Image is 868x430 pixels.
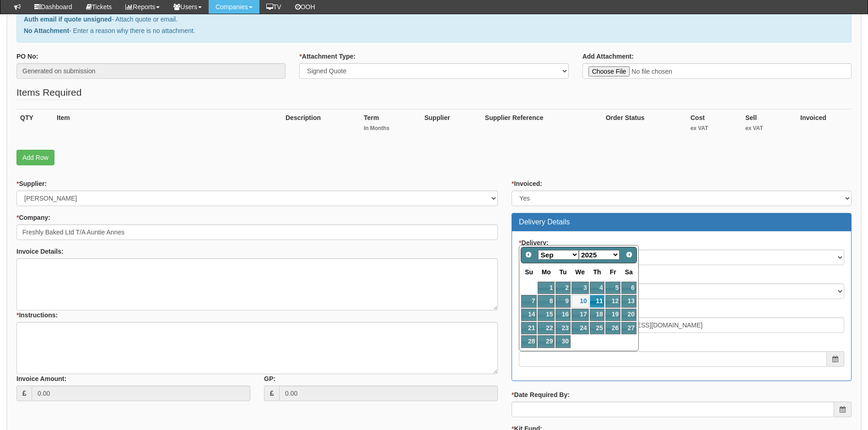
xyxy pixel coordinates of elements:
[590,282,605,294] a: 4
[590,309,605,321] a: 18
[16,52,38,61] label: PO No:
[282,109,360,141] th: Description
[521,335,537,348] a: 28
[555,295,570,307] a: 9
[24,16,112,23] b: Auth email if quote unsigned
[521,322,537,334] a: 21
[519,218,844,226] h3: Delivery Details
[690,125,738,132] small: ex VAT
[621,282,636,294] a: 6
[16,179,47,188] label: Supplier:
[512,179,542,188] label: Invoiced:
[542,268,551,276] span: Monday
[745,125,793,132] small: ex VAT
[521,309,537,321] a: 14
[538,322,555,334] a: 22
[571,295,589,307] a: 10
[575,268,585,276] span: Wednesday
[364,125,417,132] small: In Months
[360,109,421,141] th: Term
[555,309,570,321] a: 16
[590,322,605,334] a: 25
[797,109,852,141] th: Invoiced
[16,86,81,100] legend: Items Required
[525,268,533,276] span: Sunday
[522,248,535,261] a: Prev
[555,322,570,334] a: 23
[590,295,605,307] a: 11
[24,26,844,35] p: - Enter a reason why there is no attachment.
[24,15,844,24] p: - Attach quote or email.
[621,309,636,321] a: 20
[605,322,620,334] a: 26
[264,374,275,383] label: GP:
[560,268,567,276] span: Tuesday
[538,309,555,321] a: 15
[538,335,555,348] a: 29
[53,109,282,141] th: Item
[602,109,687,141] th: Order Status
[16,310,58,320] label: Instructions:
[742,109,797,141] th: Sell
[421,109,481,141] th: Supplier
[625,251,633,258] span: Next
[521,295,537,307] a: 7
[571,309,589,321] a: 17
[621,295,636,307] a: 13
[582,52,634,61] label: Add Attachment:
[610,268,616,276] span: Friday
[571,322,589,334] a: 24
[16,150,54,165] a: Add Row
[16,109,53,141] th: QTY
[571,282,589,294] a: 3
[623,248,636,261] a: Next
[621,322,636,334] a: 27
[538,282,555,294] a: 1
[24,27,69,34] b: No Attachment
[605,282,620,294] a: 5
[538,295,555,307] a: 8
[593,268,601,276] span: Thursday
[16,213,50,222] label: Company:
[481,109,602,141] th: Supplier Reference
[605,309,620,321] a: 19
[555,335,570,348] a: 30
[16,247,64,256] label: Invoice Details:
[687,109,742,141] th: Cost
[555,282,570,294] a: 2
[525,251,532,258] span: Prev
[16,374,66,383] label: Invoice Amount:
[605,295,620,307] a: 12
[519,238,549,247] label: Delivery:
[512,390,570,399] label: Date Required By:
[299,52,356,61] label: Attachment Type:
[625,268,633,276] span: Saturday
